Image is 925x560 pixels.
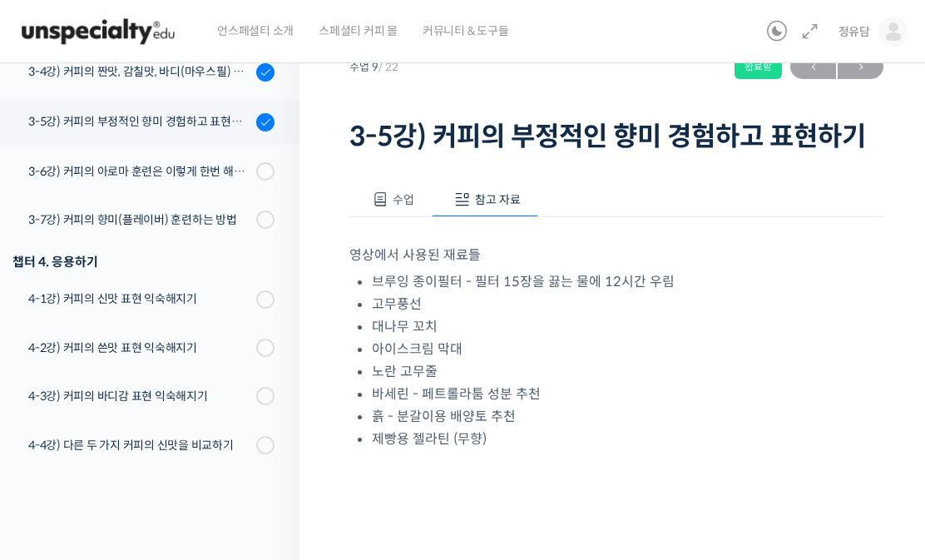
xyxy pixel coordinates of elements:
div: 4-3강) 커피의 바디감 표현 익숙해지기 [28,387,251,405]
h1: 3-5강) 커피의 부정적인 향미 경험하고 표현하기 [349,121,883,152]
div: 4-2강) 커피의 쓴맛 표현 익숙해지기 [28,339,251,357]
span: 정유담 [838,24,870,39]
span: 설정 [257,447,277,460]
span: 바세린 - 페트롤라툼 성분 추천 [372,385,541,403]
span: 대나무 꼬치 [372,318,438,335]
div: 챕터 4. 응용하기 [12,250,275,273]
div: 3-5강) 커피의 부정적인 향미 경험하고 표현하기 [28,112,251,131]
span: 대화 [152,448,172,461]
div: 완료함 [735,54,782,79]
div: 3-7강) 커피의 향미(플레이버) 훈련하는 방법 [28,211,251,229]
li: 흙 - 분갈이용 배양토 추천 [372,405,883,428]
span: 참고 자료 [475,192,521,207]
span: 브루잉 종이필터 - 필터 15장을 끓는 물에 12시간 우림 [372,273,675,290]
span: / 22 [378,60,398,74]
span: → [838,56,883,78]
span: 노란 고무줄 [372,363,438,380]
div: 3-6강) 커피의 아로마 훈련은 이렇게 한번 해보세요 [28,162,251,181]
a: 홈 [5,422,110,463]
span: 홈 [52,447,62,460]
a: 설정 [215,422,319,463]
span: 수업 [393,192,414,207]
div: 4-4강) 다른 두 가지 커피의 신맛을 비교하기 [28,436,251,454]
a: 대화 [110,422,215,463]
a: 다음→ [838,54,883,79]
span: 아이스크림 막대 [372,340,462,358]
li: 제빵용 젤라틴 (무향) [372,428,883,450]
li: 고무풍선 [372,293,883,315]
div: 3-4강) 커피의 짠맛, 감칠맛, 바디(마우스필) 이해하고 표현하기 [28,62,251,81]
a: ←이전 [790,54,836,79]
div: 4-1강) 커피의 신맛 표현 익숙해지기 [28,290,251,308]
p: 영상에서 사용된 재료들 [349,244,883,266]
span: ← [790,56,836,78]
span: 수업 9 [349,62,398,72]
